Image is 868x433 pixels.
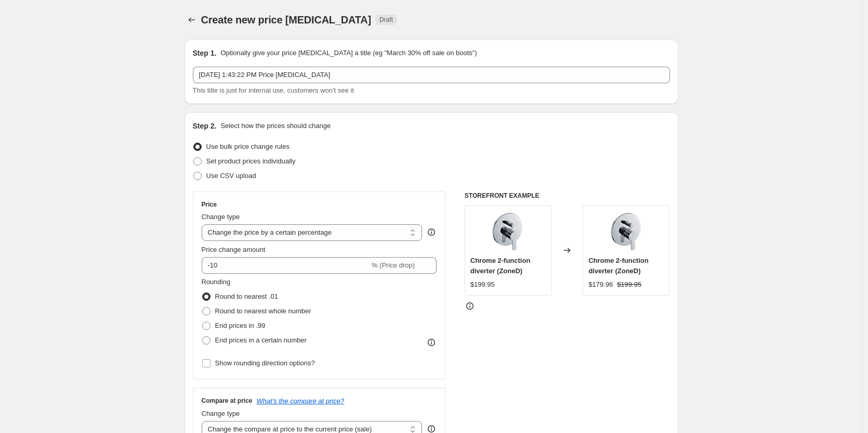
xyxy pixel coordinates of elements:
span: Chrome 2-function diverter (ZoneD) [470,257,531,275]
input: -15 [202,257,370,274]
span: % (Price drop) [372,261,415,269]
span: Create new price [MEDICAL_DATA] [201,14,372,26]
button: What's the compare at price? [257,397,345,405]
h3: Price [202,200,217,209]
div: $199.95 [470,279,495,290]
input: 30% off holiday sale [193,67,670,83]
button: Price change jobs [185,12,199,27]
span: End prices in a certain number [215,336,307,344]
h2: Step 2. [193,121,217,131]
span: Use bulk price change rules [206,143,290,150]
span: Show rounding direction options? [215,359,315,367]
span: End prices in .99 [215,322,266,329]
span: Chrome 2-function diverter (ZoneD) [588,257,649,275]
div: $179.96 [588,279,613,290]
span: Price change amount [202,246,266,253]
span: Rounding [202,278,231,286]
img: 3101-image_80x.jpg [487,211,529,252]
span: This title is just for internal use, customers won't see it [193,86,354,94]
span: Use CSV upload [206,172,256,180]
span: Round to nearest .01 [215,292,278,300]
img: 3101-image_80x.jpg [606,211,647,252]
h6: STOREFRONT EXAMPLE [465,192,670,200]
span: Round to nearest whole number [215,307,311,315]
span: Draft [379,16,393,24]
span: Change type [202,410,240,417]
p: Optionally give your price [MEDICAL_DATA] a title (eg "March 30% off sale on boots") [220,48,477,58]
span: Set product prices individually [206,157,296,165]
div: help [426,227,437,237]
strike: $199.95 [617,279,641,290]
h2: Step 1. [193,48,217,58]
span: Change type [202,213,240,221]
h3: Compare at price [202,397,253,405]
p: Select how the prices should change [220,121,331,131]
